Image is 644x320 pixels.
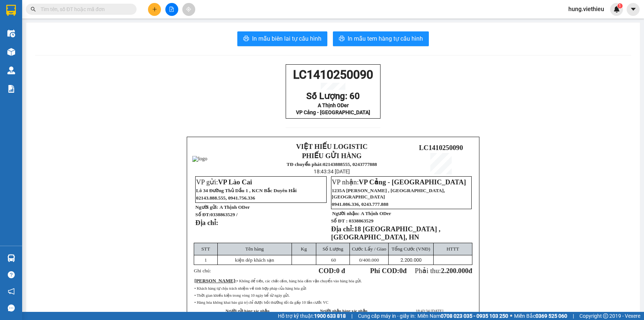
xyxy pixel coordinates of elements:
span: Số Lượng [323,246,343,252]
span: • Khách hàng tự chịu trách nhiệm về tính hợp pháp của hàng hóa gửi [194,286,306,290]
strong: TĐ chuyển phát: [287,161,323,167]
strong: Người gửi hàng xác nhận [225,309,269,313]
img: logo [192,156,207,162]
input: Tìm tên, số ĐT hoặc mã đơn [41,5,128,13]
span: LC1410250090 [293,68,373,82]
strong: PHIẾU GỬI HÀNG [302,152,362,160]
button: printerIn mẫu biên lai tự cấu hình [237,31,327,46]
span: VP Lào Cai [218,178,252,186]
span: 02143.888.555, 0941.756.336 [196,195,255,201]
button: file-add [165,3,178,16]
span: Số Lượng: 60 [306,91,360,101]
span: Cước Lấy / Giao [352,246,386,252]
span: 60 [331,257,336,263]
span: A Thịnh ODer [318,102,349,108]
span: đ [468,267,472,275]
span: message [8,304,15,312]
span: question-circle [8,271,15,278]
span: search [31,7,36,12]
sup: 1 [617,3,623,8]
span: Tổng Cước (VNĐ) [392,246,430,252]
strong: 0708 023 035 - 0935 103 250 [441,313,508,319]
span: 0941.086.336, 0243.777.888 [332,201,388,207]
span: file-add [169,7,174,12]
img: logo-vxr [6,5,16,16]
strong: Số ĐT : [331,218,348,224]
span: : [194,278,237,283]
span: Ghi chú: [194,268,211,273]
strong: VIỆT HIẾU LOGISTIC [296,143,368,150]
strong: 1900 633 818 [314,313,346,319]
span: notification [8,288,15,295]
span: /400.000 [359,257,379,263]
img: warehouse-icon [7,254,15,262]
span: HTTT [447,246,459,252]
span: printer [339,35,345,42]
span: copyright [603,313,608,319]
span: 0338863529 / [210,212,238,217]
span: VP Cảng - [GEOGRAPHIC_DATA] [359,178,466,186]
span: 0 [399,267,403,275]
img: warehouse-icon [7,30,15,37]
span: 0338863529 [349,218,373,224]
span: Miền Nam [417,312,508,320]
span: VP Cảng - [GEOGRAPHIC_DATA] [296,109,370,115]
strong: 0369 525 060 [535,313,567,319]
button: aim [182,3,195,16]
strong: Số ĐT: [195,212,237,217]
span: • Hàng hóa không khai báo giá trị chỉ được bồi thường tối đa gấp 10 lần cước VC [194,300,328,304]
span: 1 [619,3,621,8]
span: | [351,312,352,320]
span: kiện dép khách sạn [235,257,274,263]
strong: COD: [318,267,345,275]
span: caret-down [630,6,637,13]
span: printer [243,35,249,42]
span: 18:43:34 [DATE] [416,309,443,313]
img: warehouse-icon [7,48,15,56]
button: printerIn mẫu tem hàng tự cấu hình [333,31,429,46]
button: plus [148,3,161,16]
span: 18 [GEOGRAPHIC_DATA] , [GEOGRAPHIC_DATA], HN [331,225,440,241]
strong: Địa chỉ: [195,219,218,227]
strong: Địa chỉ: [331,225,354,233]
span: In mẫu tem hàng tự cấu hình [348,34,423,43]
span: A Thịnh ODer [220,204,250,210]
strong: Phí COD: đ [370,267,407,275]
span: Hỗ trợ kỹ thuật: [278,312,346,320]
span: VP nhận: [332,178,466,186]
span: plus [152,7,157,12]
span: Tên hàng [245,246,264,252]
strong: Người gửi: [195,204,218,210]
strong: 02143888555, 0243777888 [323,161,377,167]
span: 2.200.000 [441,267,469,275]
img: icon-new-feature [613,6,620,13]
span: Lô 34 Đường Thủ Dầu 1 , KCN Bắc Duyên Hải [196,188,297,193]
strong: Người nhận hàng xác nhận [320,309,367,313]
span: Phải thu: [415,267,472,275]
span: 1 [204,257,207,263]
span: 2.200.000 [400,257,421,263]
img: warehouse-icon [7,67,15,74]
span: A Thịnh ODer [361,211,391,216]
span: In mẫu biên lai tự cấu hình [252,34,321,43]
span: Miền Bắc [514,312,567,320]
span: Cung cấp máy in - giấy in: [358,312,416,320]
span: 0 [359,257,362,263]
span: STT [201,246,210,252]
span: • Thời gian khiếu kiện trong vòng 10 ngày kể từ ngày gửi. [194,293,290,297]
span: aim [186,7,191,12]
span: LC1410250090 [419,144,463,152]
span: Kg [301,246,307,252]
span: ⚪️ [510,314,512,317]
span: [PERSON_NAME] [194,278,235,283]
span: 18:43:34 [DATE] [314,168,350,174]
span: 0 đ [336,267,345,275]
strong: Người nhận: [332,211,359,216]
img: solution-icon [7,85,15,93]
span: • Không để tiền, các chất cấm, hàng hóa cấm vận chuyển vào hàng hóa gửi. [237,279,362,283]
span: 1235A [PERSON_NAME] , [GEOGRAPHIC_DATA], [GEOGRAPHIC_DATA] [332,188,445,200]
span: VP gửi: [196,178,252,186]
button: caret-down [627,3,640,16]
span: | [573,312,574,320]
span: hung.viethieu [562,4,610,14]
